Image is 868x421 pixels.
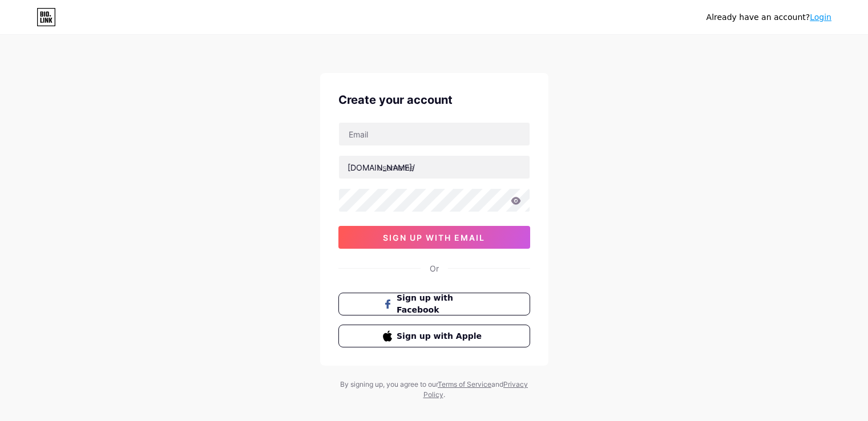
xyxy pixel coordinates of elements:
input: username [339,156,530,179]
div: By signing up, you agree to our and . [337,379,531,400]
span: Sign up with Facebook [397,292,485,316]
div: Or [430,262,439,274]
button: sign up with email [338,226,530,249]
span: sign up with email [383,233,485,242]
div: Already have an account? [706,11,831,23]
input: Email [339,123,530,145]
a: Terms of Service [438,380,491,388]
button: Sign up with Apple [338,325,530,347]
button: Sign up with Facebook [338,293,530,315]
a: Login [810,13,831,22]
div: Create your account [338,91,530,108]
div: [DOMAIN_NAME]/ [348,161,415,173]
span: Sign up with Apple [397,330,485,342]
